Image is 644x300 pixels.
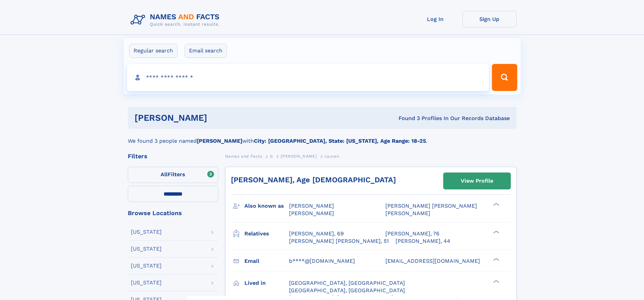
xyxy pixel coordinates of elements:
[254,138,426,144] b: City: [GEOGRAPHIC_DATA], State: [US_STATE], Age Range: 18-25
[281,154,317,159] span: [PERSON_NAME]
[225,152,262,160] a: Names and Facts
[128,129,517,145] div: We found 3 people named with .
[325,154,339,159] span: Lauren
[303,115,510,122] div: Found 3 Profiles In Our Records Database
[461,173,493,189] div: View Profile
[492,279,500,283] div: ❯
[131,263,162,269] div: [US_STATE]
[131,280,162,285] div: [US_STATE]
[385,203,477,209] span: [PERSON_NAME] [PERSON_NAME]
[289,287,405,294] span: [GEOGRAPHIC_DATA], [GEOGRAPHIC_DATA]
[131,246,162,252] div: [US_STATE]
[135,114,303,122] h1: [PERSON_NAME]
[492,257,500,261] div: ❯
[244,255,289,267] h3: Email
[128,11,225,29] img: Logo Names and Facts
[244,277,289,289] h3: Lived in
[385,258,480,264] span: [EMAIL_ADDRESS][DOMAIN_NAME]
[244,200,289,212] h3: Also known as
[444,173,510,189] a: View Profile
[185,44,227,58] label: Email search
[289,203,334,209] span: [PERSON_NAME]
[161,171,168,178] span: All
[128,153,218,159] div: Filters
[289,210,334,216] span: [PERSON_NAME]
[128,210,218,216] div: Browse Locations
[270,152,273,160] a: G
[492,64,517,91] button: Search Button
[127,64,489,91] input: search input
[231,176,396,184] a: [PERSON_NAME], Age [DEMOGRAPHIC_DATA]
[289,230,344,237] a: [PERSON_NAME], 69
[289,280,405,286] span: [GEOGRAPHIC_DATA], [GEOGRAPHIC_DATA]
[197,138,242,144] b: [PERSON_NAME]
[408,11,462,27] a: Log In
[462,11,517,27] a: Sign Up
[281,152,317,160] a: [PERSON_NAME]
[492,202,500,207] div: ❯
[396,237,450,245] a: [PERSON_NAME], 44
[131,229,162,235] div: [US_STATE]
[385,210,430,216] span: [PERSON_NAME]
[289,237,389,245] a: [PERSON_NAME] [PERSON_NAME], 51
[270,154,273,159] span: G
[244,228,289,239] h3: Relatives
[492,230,500,234] div: ❯
[128,167,218,183] label: Filters
[129,44,177,58] label: Regular search
[385,230,439,237] a: [PERSON_NAME], 76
